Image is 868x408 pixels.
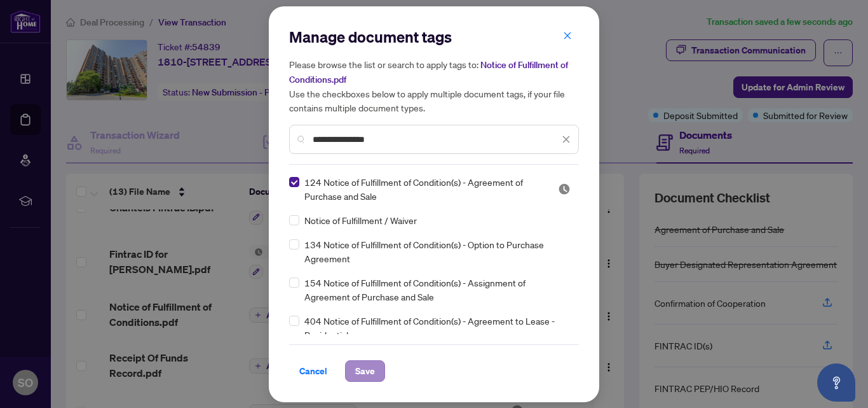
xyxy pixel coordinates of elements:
[345,360,385,382] button: Save
[304,213,417,227] span: Notice of Fulfillment / Waiver
[289,57,579,115] h5: Please browse the list or search to apply tags to: Use the checkboxes below to apply multiple doc...
[817,363,855,402] button: Open asap
[304,276,571,304] span: 154 Notice of Fulfillment of Condition(s) - Assignment of Agreement of Purchase and Sale
[304,314,571,342] span: 404 Notice of Fulfillment of Condition(s) - Agreement to Lease - Residential
[289,59,568,85] span: Notice of Fulfillment of Conditions.pdf
[562,135,571,144] span: close
[558,183,571,195] img: status
[289,360,337,382] button: Cancel
[304,175,543,203] span: 124 Notice of Fulfillment of Condition(s) - Agreement of Purchase and Sale
[355,361,375,381] span: Save
[299,361,327,381] span: Cancel
[289,27,579,47] h2: Manage document tags
[563,31,572,40] span: close
[304,237,571,265] span: 134 Notice of Fulfillment of Condition(s) - Option to Purchase Agreement
[558,183,571,195] span: Pending Review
